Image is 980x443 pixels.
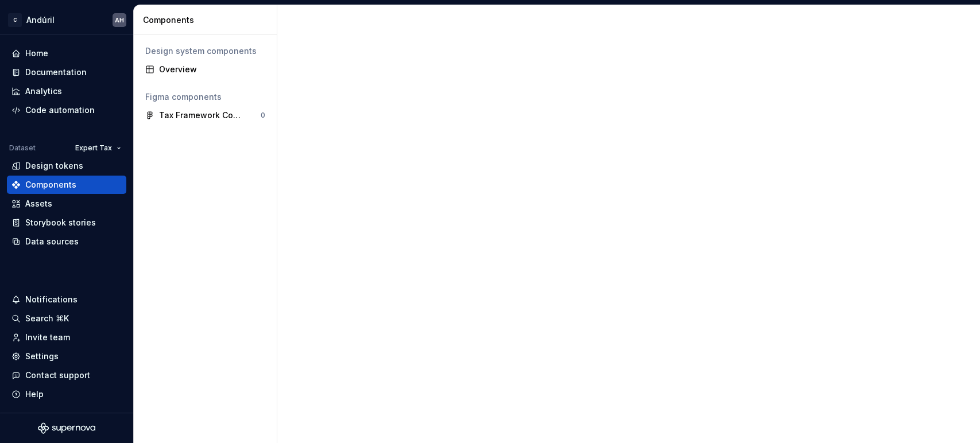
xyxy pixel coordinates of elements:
button: Help [7,385,126,403]
a: Components [7,176,126,194]
div: Help [25,388,44,400]
div: Components [25,179,76,191]
div: AH [115,15,124,25]
a: Settings [7,347,126,366]
a: Design tokens [7,157,126,175]
div: Design system components [145,45,265,57]
button: Search ⌘K [7,309,126,328]
div: Assets [25,198,52,209]
a: Analytics [7,82,126,100]
button: Expert Tax [70,140,126,156]
div: 0 [261,111,265,120]
div: Home [25,48,48,59]
div: Search ⌘K [25,313,69,324]
div: Code automation [25,104,95,116]
button: CAndúrilAH [2,7,131,32]
a: Documentation [7,63,126,81]
div: Data sources [25,236,79,247]
span: Expert Tax [75,143,112,153]
a: Invite team [7,328,126,347]
div: Tax Framework Components [159,110,245,121]
div: Storybook stories [25,217,96,228]
div: Settings [25,351,59,362]
div: Contact support [25,370,90,381]
div: Overview [159,64,265,75]
a: Storybook stories [7,213,126,232]
div: Documentation [25,67,87,78]
a: Overview [141,60,270,79]
a: Tax Framework Components0 [141,106,270,125]
div: Dataset [9,143,36,153]
div: Andúril [26,14,55,26]
div: Notifications [25,294,78,305]
div: Design tokens [25,160,83,172]
svg: Supernova Logo [38,422,95,434]
div: Invite team [25,332,70,343]
button: Contact support [7,366,126,384]
a: Code automation [7,101,126,119]
a: Assets [7,195,126,213]
div: Components [143,14,272,26]
div: Figma components [145,91,265,103]
a: Home [7,44,126,63]
div: Analytics [25,86,62,97]
button: Notifications [7,290,126,309]
div: C [8,13,22,27]
a: Data sources [7,232,126,251]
